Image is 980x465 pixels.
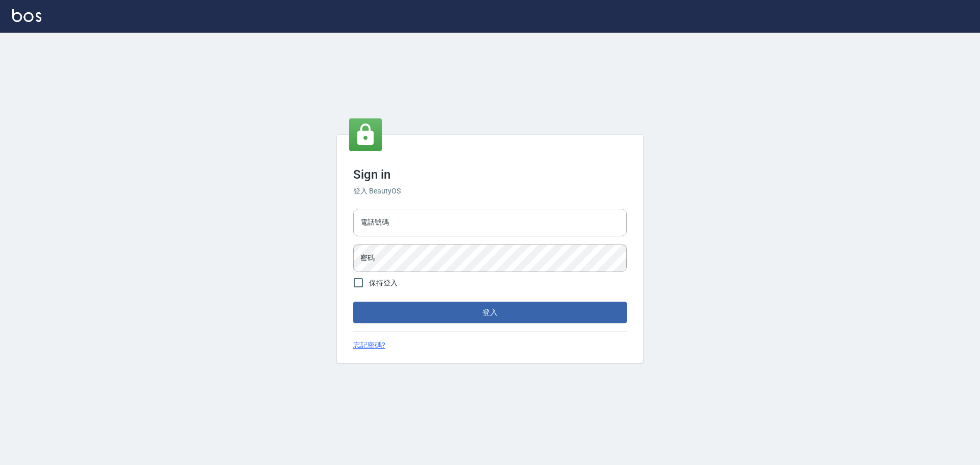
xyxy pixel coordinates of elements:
a: 忘記密碼? [353,340,385,351]
h3: Sign in [353,167,627,182]
span: 保持登入 [369,278,398,288]
button: 登入 [353,302,627,323]
h6: 登入 BeautyOS [353,186,627,197]
img: Logo [12,9,41,22]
